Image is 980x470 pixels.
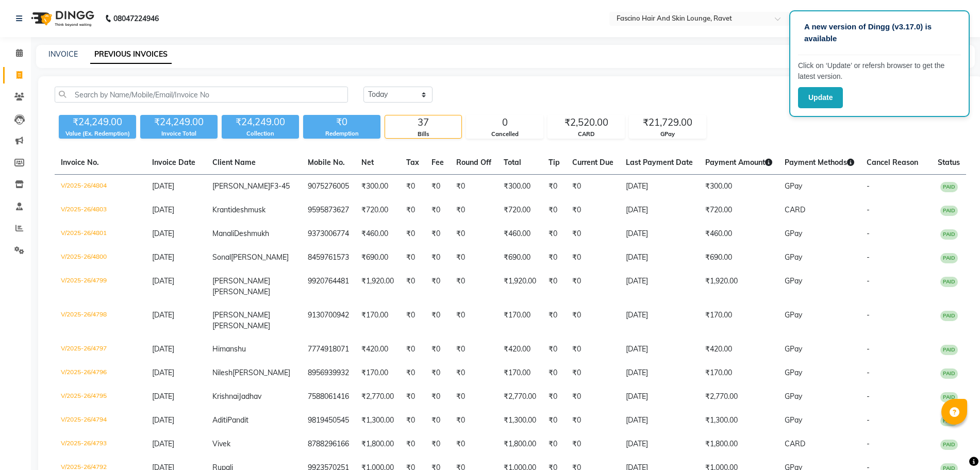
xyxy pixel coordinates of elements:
td: ₹0 [542,270,566,304]
span: GPay [785,276,802,286]
span: [PERSON_NAME] [212,321,270,330]
td: ₹0 [542,409,566,432]
span: Pandit [227,415,248,425]
td: ₹0 [400,198,425,222]
td: ₹0 [566,361,620,385]
td: ₹1,800.00 [699,432,778,456]
td: ₹0 [566,385,620,409]
span: [DATE] [152,392,174,401]
span: [DATE] [152,368,174,377]
a: INVOICE [48,49,78,59]
span: Current Due [572,158,613,167]
span: Tax [406,158,419,167]
span: PAID [940,206,958,216]
span: [PERSON_NAME] [231,253,289,262]
button: Update [798,87,843,108]
td: ₹0 [450,432,497,456]
td: ₹1,300.00 [355,409,400,432]
td: ₹0 [542,304,566,338]
td: [DATE] [620,198,699,222]
span: GPay [785,368,802,377]
div: ₹24,249.00 [222,115,299,129]
td: ₹0 [450,175,497,199]
td: ₹0 [450,338,497,361]
td: ₹0 [566,198,620,222]
span: Total [504,158,521,167]
span: Mobile No. [308,158,345,167]
td: 9920764481 [302,270,355,304]
span: [DATE] [152,205,174,214]
td: ₹460.00 [497,222,542,246]
td: ₹0 [400,432,425,456]
span: [DATE] [152,344,174,354]
td: ₹0 [400,175,425,199]
td: 8956939932 [302,361,355,385]
span: F3-45 [270,181,290,191]
span: - [867,205,870,214]
td: [DATE] [620,270,699,304]
td: ₹0 [400,385,425,409]
span: - [867,392,870,401]
span: [PERSON_NAME] [212,287,270,296]
span: GPay [785,344,802,354]
span: - [867,368,870,377]
span: Payment Amount [705,158,772,167]
td: [DATE] [620,432,699,456]
td: ₹0 [542,385,566,409]
td: ₹300.00 [355,175,400,199]
td: [DATE] [620,385,699,409]
td: ₹0 [400,338,425,361]
span: - [867,310,870,320]
span: Krishnai [212,392,239,401]
span: [DATE] [152,439,174,448]
span: GPay [785,229,802,238]
span: - [867,181,870,191]
td: 9819450545 [302,409,355,432]
div: ₹2,520.00 [548,115,624,130]
iframe: chat widget [937,429,970,460]
td: ₹1,920.00 [355,270,400,304]
td: 7588061416 [302,385,355,409]
td: ₹0 [542,198,566,222]
span: Jadhav [239,392,261,401]
td: ₹0 [425,338,450,361]
span: PAID [940,392,958,402]
span: Payment Methods [785,158,854,167]
td: ₹0 [450,385,497,409]
td: ₹0 [400,304,425,338]
div: 0 [467,115,543,130]
td: [DATE] [620,222,699,246]
td: ₹2,770.00 [497,385,542,409]
td: ₹0 [450,246,497,270]
div: ₹21,729.00 [629,115,706,130]
td: V/2025-26/4800 [55,246,146,270]
td: ₹420.00 [355,338,400,361]
span: Last Payment Date [626,158,693,167]
span: Net [361,158,374,167]
span: Manali [212,229,234,238]
div: Bills [385,130,461,139]
img: logo [26,4,97,33]
td: ₹0 [542,432,566,456]
span: Client Name [212,158,256,167]
td: ₹0 [542,175,566,199]
td: ₹690.00 [699,246,778,270]
span: CARD [785,205,805,214]
span: [PERSON_NAME] [212,276,270,286]
span: [DATE] [152,253,174,262]
td: [DATE] [620,175,699,199]
span: Invoice Date [152,158,195,167]
span: PAID [940,368,958,379]
td: ₹0 [542,246,566,270]
td: 9595873627 [302,198,355,222]
div: ₹24,249.00 [59,115,136,129]
td: ₹0 [566,270,620,304]
td: 9130700942 [302,304,355,338]
td: [DATE] [620,338,699,361]
td: 7774918071 [302,338,355,361]
span: PAID [940,253,958,263]
td: ₹0 [450,409,497,432]
td: ₹170.00 [355,304,400,338]
td: [DATE] [620,361,699,385]
td: ₹0 [542,338,566,361]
